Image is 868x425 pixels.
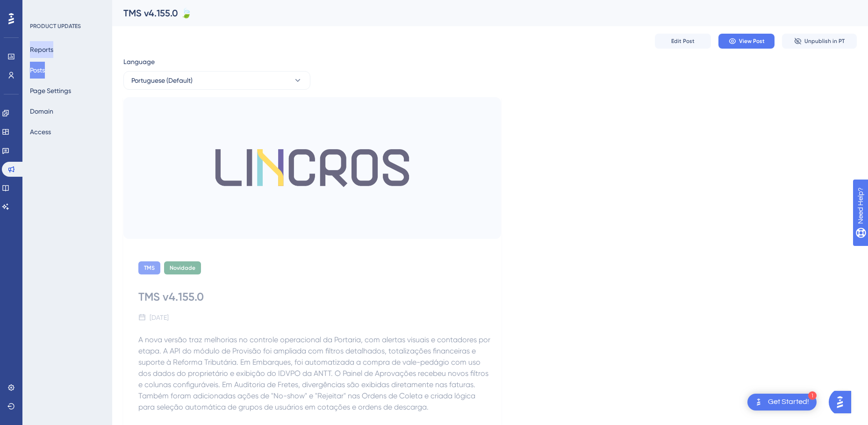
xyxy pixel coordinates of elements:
[22,2,58,14] span: Need Help?
[804,37,845,45] span: Unpublish in PT
[123,7,833,20] div: TMS v4.155.0 🍃
[138,289,486,304] div: TMS v4.155.0
[829,388,857,416] iframe: UserGuiding AI Assistant Launcher
[123,56,155,67] span: Language
[718,34,775,49] button: View Post
[30,103,53,120] button: Domain
[30,123,51,140] button: Access
[30,22,81,30] div: PRODUCT UPDATES
[30,62,45,79] button: Posts
[753,396,764,408] img: launcher-image-alternative-text
[747,394,817,411] div: Open Get Started! checklist, remaining modules: 1
[138,261,160,274] div: TMS
[30,41,53,58] button: Reports
[808,391,817,400] div: 1
[138,335,492,411] span: A nova versão traz melhorias no controle operacional da Portaria, com alertas visuais e contadore...
[739,37,765,45] span: View Post
[123,71,310,90] button: Portuguese (Default)
[164,261,201,274] div: Novidade
[655,34,711,49] button: Edit Post
[768,397,809,407] div: Get Started!
[782,34,857,49] button: Unpublish in PT
[30,82,71,99] button: Page Settings
[131,75,193,86] span: Portuguese (Default)
[150,312,169,323] div: [DATE]
[671,37,695,45] span: Edit Post
[123,97,501,239] img: file-1737635988097.png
